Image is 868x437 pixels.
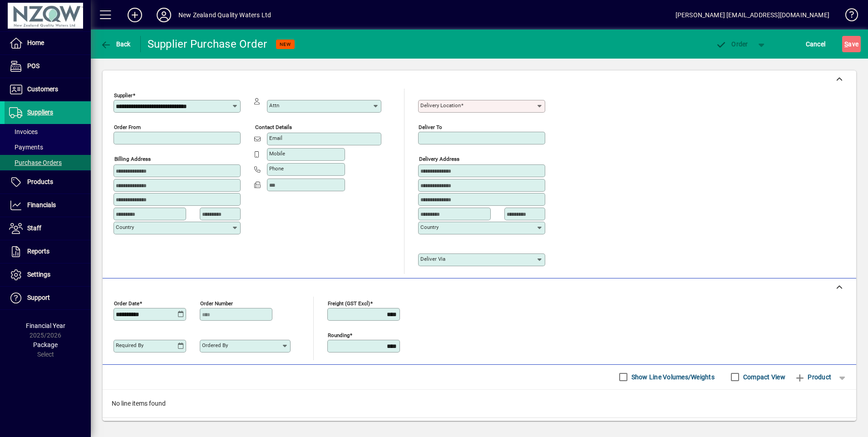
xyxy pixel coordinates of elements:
label: Compact View [741,372,785,382]
button: Profile [149,7,178,23]
mat-label: Required by [116,342,143,348]
span: Customers [27,85,58,93]
span: Back [100,40,131,48]
button: Add [120,7,149,23]
span: Invoices [9,128,38,135]
mat-label: Rounding [328,332,350,338]
mat-label: Deliver via [420,256,445,262]
span: Cancel [806,37,826,51]
a: Home [5,32,91,55]
div: No line items found [103,390,856,417]
button: Cancel [804,36,828,52]
span: Staff [27,224,41,232]
mat-label: Country [420,224,439,230]
mat-label: Order number [200,300,233,306]
a: Reports [5,240,91,263]
a: Support [5,287,91,309]
a: Customers [5,78,91,101]
mat-label: Email [269,135,282,141]
span: Products [27,178,53,185]
mat-label: Ordered by [202,342,228,348]
app-page-header-button: Back [91,36,141,52]
span: Financials [27,201,56,209]
a: Products [5,171,91,194]
mat-label: Order from [114,124,141,130]
span: Purchase Orders [9,159,62,166]
span: NEW [280,41,291,47]
button: Order [711,36,753,52]
span: Financial Year [26,322,65,329]
a: Payments [5,139,91,155]
span: Reports [27,248,49,255]
div: New Zealand Quality Waters Ltd [178,8,271,22]
span: Payments [9,144,43,151]
span: Home [27,39,44,46]
button: Save [842,36,861,52]
a: Staff [5,217,91,240]
span: Suppliers [27,109,53,116]
mat-label: Freight (GST excl) [328,300,370,306]
mat-label: Deliver To [419,124,442,130]
a: Financials [5,194,91,217]
span: POS [27,62,39,70]
a: Purchase Orders [5,155,91,170]
mat-label: Order date [114,300,139,306]
span: S [844,40,848,48]
span: Support [27,294,50,301]
a: POS [5,55,91,78]
mat-label: Supplier [114,92,133,99]
div: [PERSON_NAME] [EMAIL_ADDRESS][DOMAIN_NAME] [676,8,829,22]
a: Settings [5,263,91,286]
mat-label: Country [116,224,134,230]
div: Supplier Purchase Order [148,37,267,51]
span: Package [33,341,58,348]
span: ave [844,37,858,51]
a: Knowledge Base [838,2,857,31]
mat-label: Delivery Location [420,102,461,109]
mat-label: Mobile [269,150,285,157]
span: Settings [27,271,50,278]
mat-label: Phone [269,165,284,172]
mat-label: Attn [269,102,279,109]
button: Back [98,36,133,52]
label: Show Line Volumes/Weights [630,372,715,382]
a: Invoices [5,124,91,139]
span: Order [716,40,748,48]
